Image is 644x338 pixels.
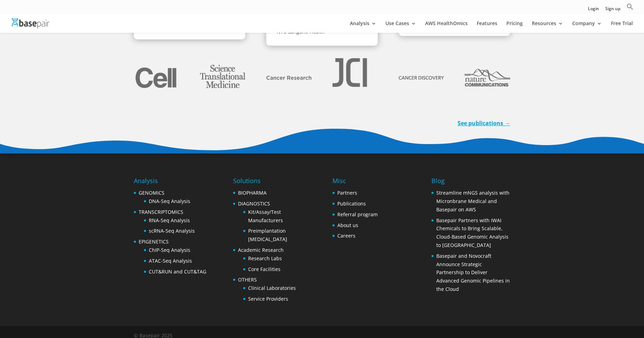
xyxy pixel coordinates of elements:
[248,255,282,262] a: Research Labs
[139,238,169,245] a: EPIGENETICS
[238,276,257,283] a: OTHERS
[332,176,378,189] h4: Misc
[248,266,281,272] a: Core Facilities
[238,200,270,207] a: DIAGNOSTICS
[248,285,296,291] a: Clinical Laboratories
[149,268,206,275] a: CUT&RUN and CUT&TAG
[627,3,634,10] svg: Search
[233,176,312,189] h4: Solutions
[337,232,355,239] a: Careers
[248,209,283,224] a: Kit/Assay/Test Manufacturers
[139,209,183,215] a: TRANSCRIPTOMICS
[350,21,376,33] a: Analysis
[510,288,636,330] iframe: Drift Widget Chat Controller
[149,198,190,204] a: DNA-Seq Analysis
[477,21,497,33] a: Features
[605,7,620,14] a: Sign up
[425,21,468,33] a: AWS HealthOmics
[385,21,416,33] a: Use Cases
[337,189,357,196] a: Partners
[134,176,206,189] h4: Analysis
[431,176,510,189] h4: Blog
[238,247,284,253] a: Academic Research
[337,222,358,228] a: About us
[337,200,366,207] a: Publications
[238,189,267,196] a: BIOPHARMA
[436,189,509,213] a: Streamline mNGS analysis with Micronbrane Medical and Basepair on AWS
[506,21,523,33] a: Pricing
[149,217,190,224] a: RNA-Seq Analysis
[458,119,510,127] a: See publications →
[277,28,325,35] span: NYU Langone Health
[436,253,510,292] a: Basepair and Novocraft Announce Strategic Partnership to Deliver Advanced Genomic Pipelines in th...
[248,227,287,242] a: Preimplantation [MEDICAL_DATA]
[149,257,192,264] a: ATAC-Seq Analysis
[436,217,508,248] a: Basepair Partners with IWAI Chemicals to Bring Scalable, Cloud-Based Genomic Analysis to [GEOGRAP...
[248,295,288,302] a: Service Providers
[532,21,563,33] a: Resources
[627,3,634,14] a: Search Icon Link
[12,18,49,28] img: Basepair
[572,21,602,33] a: Company
[139,189,164,196] a: GENOMICS
[337,211,378,218] a: Referral program
[588,7,599,14] a: Login
[149,227,195,234] a: scRNA-Seq Analysis
[611,21,633,33] a: Free Trial
[149,247,190,253] a: ChIP-Seq Analysis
